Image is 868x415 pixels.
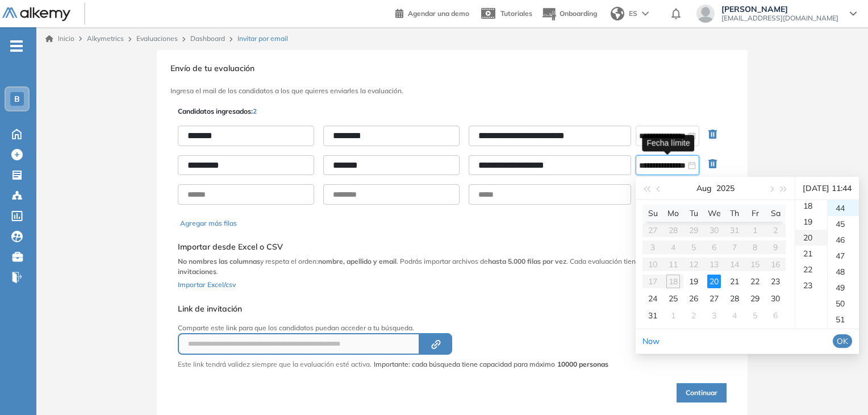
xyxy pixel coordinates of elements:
div: 2 [687,309,700,322]
td: 2025-08-19 [683,273,704,290]
div: 25 [666,292,680,305]
td: 2025-08-20 [704,273,724,290]
th: Th [724,205,745,222]
div: 18 [795,198,827,214]
span: Importar Excel/csv [178,280,236,289]
div: 21 [728,275,741,288]
td: 2025-08-31 [642,307,663,324]
div: 50 [828,296,859,312]
div: [DATE] 11:44 [800,177,854,200]
td: 2025-08-27 [704,290,724,307]
span: ES [629,9,637,19]
span: Tutoriales [500,9,532,18]
td: 2025-08-24 [642,290,663,307]
button: OK [833,334,852,348]
th: Fr [745,205,765,222]
div: 19 [687,275,700,288]
td: 2025-09-04 [724,307,745,324]
div: 3 [707,309,721,322]
b: No nombres las columnas [178,257,260,265]
span: 2 [253,107,257,115]
th: Mo [663,205,683,222]
h3: Ingresa el mail de los candidatos a los que quieres enviarles la evaluación. [170,87,734,95]
td: 2025-08-23 [765,273,786,290]
i: - [10,45,23,47]
div: 24 [646,292,660,305]
span: Importante: cada búsqueda tiene capacidad para máximo [374,359,608,370]
span: B [14,94,20,103]
a: Inicio [45,34,74,44]
span: Alkymetrics [87,34,124,43]
h3: Envío de tu evaluación [170,64,734,73]
div: 45 [828,216,859,232]
div: 27 [707,292,721,305]
th: Su [642,205,663,222]
div: Fecha límite [642,135,694,151]
span: Agendar una demo [408,9,469,18]
p: Candidatos ingresados: [178,106,257,117]
div: 31 [646,309,660,322]
img: Logo [2,7,70,22]
div: Widget de chat [811,360,868,415]
strong: 10000 personas [557,360,608,368]
img: arrow [642,11,649,16]
img: world [611,7,624,20]
td: 2025-09-05 [745,307,765,324]
div: 1 [666,309,680,322]
div: 22 [748,275,762,288]
button: Onboarding [541,2,597,26]
div: 30 [769,292,782,305]
iframe: Chat Widget [811,360,868,415]
th: Sa [765,205,786,222]
p: Comparte este link para que los candidatos puedan acceder a tu búsqueda. [178,323,608,333]
div: 23 [795,277,827,293]
div: 20 [707,275,721,288]
div: 47 [828,248,859,264]
div: 5 [748,309,762,322]
td: 2025-08-30 [765,290,786,307]
div: 44 [828,200,859,216]
span: Onboarding [560,9,597,18]
td: 2025-09-01 [663,307,683,324]
td: 2025-08-25 [663,290,683,307]
b: límite de 10.000 invitaciones [178,257,700,276]
button: Importar Excel/csv [178,277,236,290]
a: Agendar una demo [395,6,469,19]
td: 2025-08-22 [745,273,765,290]
a: Dashboard [190,34,225,43]
div: 21 [795,246,827,262]
div: 26 [687,292,700,305]
th: We [704,205,724,222]
div: 20 [795,230,827,246]
button: Continuar [677,383,727,402]
td: 2025-09-02 [683,307,704,324]
span: [EMAIL_ADDRESS][DOMAIN_NAME] [721,14,838,23]
td: 2025-09-03 [704,307,724,324]
span: OK [837,335,848,347]
div: 19 [795,214,827,230]
a: Now [642,336,660,346]
div: 46 [828,232,859,248]
div: 48 [828,264,859,280]
div: 6 [769,309,782,322]
th: Tu [683,205,704,222]
td: 2025-08-21 [724,273,745,290]
b: nombre, apellido y email [318,257,397,265]
td: 2025-09-06 [765,307,786,324]
p: Este link tendrá validez siempre que la evaluación esté activa. [178,359,372,370]
div: 52 [828,327,859,343]
a: Evaluaciones [136,34,178,43]
div: 29 [748,292,762,305]
div: 49 [828,280,859,296]
td: 2025-08-26 [683,290,704,307]
b: hasta 5.000 filas por vez [488,257,566,265]
span: Invitar por email [237,34,288,44]
p: y respeta el orden: . Podrás importar archivos de . Cada evaluación tiene un . [178,256,727,277]
h5: Link de invitación [178,304,608,314]
div: 51 [828,312,859,327]
div: 4 [728,309,741,322]
button: Aug [696,177,712,200]
div: 22 [795,262,827,277]
div: 28 [728,292,741,305]
h5: Importar desde Excel o CSV [178,242,727,252]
